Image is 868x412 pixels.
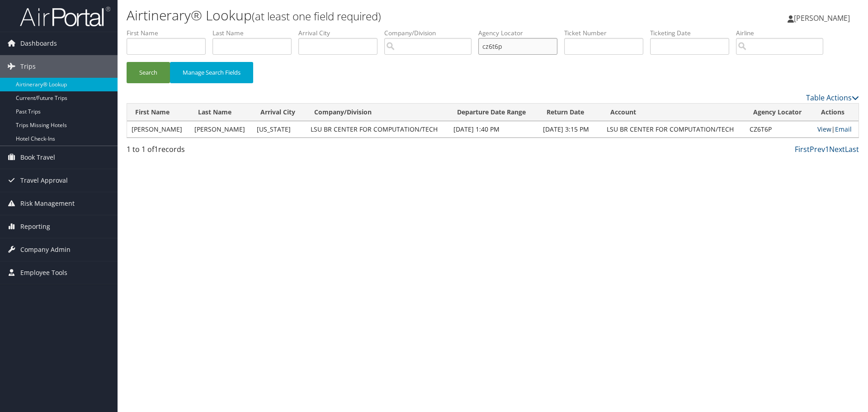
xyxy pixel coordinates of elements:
[127,104,190,121] th: First Name: activate to sort column ascending
[20,238,71,261] span: Company Admin
[564,28,650,38] label: Ticket Number
[252,121,306,137] td: [US_STATE]
[252,104,306,121] th: Arrival City: activate to sort column ascending
[306,104,449,121] th: Company/Division
[127,62,170,83] button: Search
[794,13,850,23] span: [PERSON_NAME]
[127,28,212,38] label: First Name
[298,28,384,38] label: Arrival City
[127,6,615,25] h1: Airtinerary® Lookup
[736,28,830,38] label: Airline
[817,125,831,133] a: View
[538,104,602,121] th: Return Date: activate to sort column ascending
[20,215,50,238] span: Reporting
[127,121,190,137] td: [PERSON_NAME]
[170,62,253,83] button: Manage Search Fields
[127,144,300,159] div: 1 to 1 of records
[650,28,736,38] label: Ticketing Date
[810,144,825,154] a: Prev
[745,121,813,137] td: CZ6T6P
[829,144,845,154] a: Next
[788,5,859,32] a: [PERSON_NAME]
[190,121,253,137] td: [PERSON_NAME]
[835,125,852,133] a: Email
[384,28,478,38] label: Company/Division
[449,121,538,137] td: [DATE] 1:40 PM
[20,55,36,78] span: Trips
[745,104,813,121] th: Agency Locator: activate to sort column ascending
[190,104,253,121] th: Last Name: activate to sort column ascending
[154,144,158,154] span: 1
[795,144,810,154] a: First
[449,104,538,121] th: Departure Date Range: activate to sort column ascending
[20,261,67,284] span: Employee Tools
[602,121,745,137] td: LSU BR CENTER FOR COMPUTATION/TECH
[20,192,75,215] span: Risk Management
[20,169,68,192] span: Travel Approval
[20,146,55,169] span: Book Travel
[806,93,859,103] a: Table Actions
[845,144,859,154] a: Last
[538,121,602,137] td: [DATE] 3:15 PM
[212,28,298,38] label: Last Name
[478,28,564,38] label: Agency Locator
[602,104,745,121] th: Account: activate to sort column ascending
[825,144,829,154] a: 1
[20,32,57,55] span: Dashboards
[306,121,449,137] td: LSU BR CENTER FOR COMPUTATION/TECH
[252,9,381,24] small: (at least one field required)
[20,6,110,27] img: airportal-logo.png
[813,104,859,121] th: Actions
[813,121,859,137] td: |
